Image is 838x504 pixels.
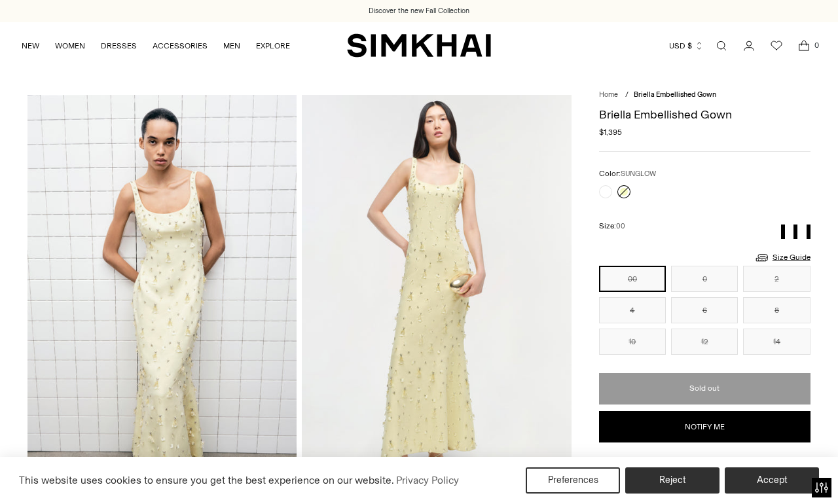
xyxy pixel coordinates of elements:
a: Wishlist [763,33,790,59]
button: 2 [743,266,810,292]
h1: Briella Embellished Gown [599,109,811,120]
span: $1,395 [599,126,622,138]
a: MEN [223,31,240,60]
a: WOMEN [55,31,85,60]
span: SUNGLOW [621,170,656,178]
a: ACCESSORIES [153,31,208,60]
button: Reject [625,467,720,494]
a: NEW [22,31,39,60]
button: 0 [671,266,738,292]
a: Go to the account page [736,33,762,59]
img: Briella Embellished Gown [27,95,297,499]
a: SIMKHAI [347,33,491,58]
button: Accept [725,467,819,494]
a: Privacy Policy (opens in a new tab) [394,471,461,490]
button: 4 [599,297,666,323]
button: 8 [743,297,810,323]
button: 10 [599,329,666,355]
button: USD $ [669,31,704,60]
button: 6 [671,297,738,323]
button: 12 [671,329,738,355]
a: DRESSES [101,31,137,60]
img: Briella Embellished Gown [302,95,571,499]
button: 14 [743,329,810,355]
a: Open cart modal [791,33,817,59]
span: Briella Embellished Gown [634,90,716,99]
label: Size: [599,220,625,232]
a: Discover the new Fall Collection [369,6,469,16]
nav: breadcrumbs [599,90,811,101]
span: This website uses cookies to ensure you get the best experience on our website. [19,474,394,486]
a: Size Guide [754,249,811,266]
button: Preferences [526,467,620,494]
div: / [625,90,628,101]
a: Open search modal [708,33,735,59]
label: Color: [599,168,656,180]
button: Notify me [599,411,811,442]
a: EXPLORE [256,31,290,60]
a: Home [599,90,618,99]
span: 0 [811,39,822,51]
button: 00 [599,266,666,292]
span: 00 [616,222,625,230]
